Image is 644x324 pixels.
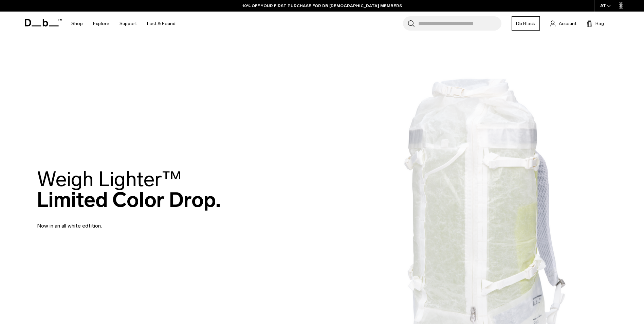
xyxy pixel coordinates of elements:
[559,20,576,27] span: Account
[37,167,182,192] span: Weigh Lighter™
[595,20,604,27] span: Bag
[550,19,576,28] a: Account
[37,214,200,230] p: Now in an all white edtition.
[512,16,540,31] a: Db Black
[587,19,604,28] button: Bag
[242,3,402,9] a: 10% OFF YOUR FIRST PURCHASE FOR DB [DEMOGRAPHIC_DATA] MEMBERS
[93,12,109,36] a: Explore
[66,12,181,36] nav: Main Navigation
[37,169,221,210] h2: Limited Color Drop.
[147,12,176,36] a: Lost & Found
[119,12,137,36] a: Support
[71,12,83,36] a: Shop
